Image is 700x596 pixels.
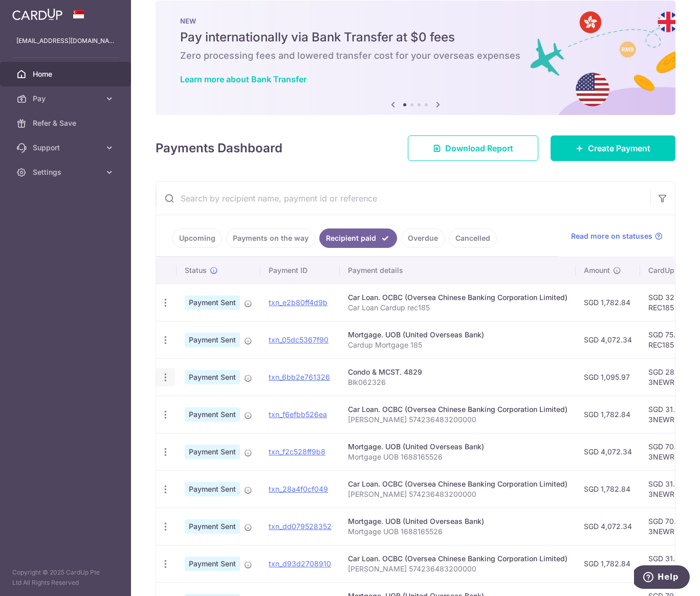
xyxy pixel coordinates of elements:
[576,545,640,582] td: SGD 1,782.84
[180,29,651,45] h5: Pay internationally via Bank Transfer at $0 fees
[269,447,325,456] a: txn_f2c528ff9b8
[648,265,687,276] span: CardUp fee
[156,182,650,215] input: Search by recipient name, payment id or reference
[185,407,240,422] span: Payment Sent
[348,367,567,377] div: Condo & MCST. 4829
[319,228,397,248] a: Recipient paid
[185,482,240,496] span: Payment Sent
[348,340,567,350] p: Cardup Mortgage 185
[33,69,100,79] span: Home
[348,452,567,462] p: Mortgage UOB 1688165526
[185,265,207,276] span: Status
[185,370,240,384] span: Payment Sent
[348,330,567,340] div: Mortgage. UOB (United Overseas Bank)
[348,377,567,387] p: Blk062326
[571,231,663,241] a: Read more on statuses
[634,565,690,591] iframe: Opens a widget where you can find more information
[185,333,240,347] span: Payment Sent
[185,295,240,310] span: Payment Sent
[576,284,640,321] td: SGD 1,782.84
[33,143,100,153] span: Support
[576,358,640,396] td: SGD 1,095.97
[408,135,538,161] a: Download Report
[269,410,327,419] a: txn_f6efbb526ea
[269,559,331,568] a: txn_d93d2708910
[348,442,567,452] div: Mortgage. UOB (United Overseas Bank)
[348,516,567,526] div: Mortgage. UOB (United Overseas Bank)
[33,94,100,104] span: Pay
[401,228,445,248] a: Overdue
[449,228,497,248] a: Cancelled
[12,8,62,20] img: CardUp
[576,470,640,508] td: SGD 1,782.84
[445,142,513,154] span: Download Report
[576,321,640,358] td: SGD 4,072.34
[348,489,567,499] p: [PERSON_NAME] 574236483200000
[269,485,328,493] a: txn_28a4f0cf049
[185,519,240,534] span: Payment Sent
[576,396,640,433] td: SGD 1,782.84
[348,526,567,537] p: Mortgage UOB 1688165526
[180,17,651,25] p: NEW
[576,508,640,545] td: SGD 4,072.34
[180,74,307,84] a: Learn more about Bank Transfer
[33,118,100,128] span: Refer & Save
[156,139,282,157] h4: Payments Dashboard
[348,404,567,415] div: Car Loan. OCBC (Oversea Chinese Banking Corporation Limited)
[226,228,315,248] a: Payments on the way
[584,265,610,276] span: Amount
[348,554,567,564] div: Car Loan. OCBC (Oversea Chinese Banking Corporation Limited)
[551,135,675,161] a: Create Payment
[340,257,576,284] th: Payment details
[269,298,327,307] a: txn_e2b80ff4d9b
[185,445,240,459] span: Payment Sent
[260,257,340,284] th: Payment ID
[348,564,567,574] p: [PERSON_NAME] 574236483200000
[348,479,567,489] div: Car Loan. OCBC (Oversea Chinese Banking Corporation Limited)
[269,373,330,381] a: txn_6bb2e761326
[185,557,240,571] span: Payment Sent
[180,50,651,62] h6: Zero processing fees and lowered transfer cost for your overseas expenses
[156,1,675,115] img: Bank transfer banner
[348,415,567,425] p: [PERSON_NAME] 574236483200000
[571,231,652,241] span: Read more on statuses
[348,303,567,313] p: Car Loan Cardup rec185
[348,292,567,303] div: Car Loan. OCBC (Oversea Chinese Banking Corporation Limited)
[576,433,640,470] td: SGD 4,072.34
[172,228,222,248] a: Upcoming
[269,335,329,344] a: txn_05dc5367f90
[269,522,332,531] a: txn_dd079528352
[588,142,650,154] span: Create Payment
[16,36,115,46] p: [EMAIL_ADDRESS][DOMAIN_NAME]
[33,167,100,177] span: Settings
